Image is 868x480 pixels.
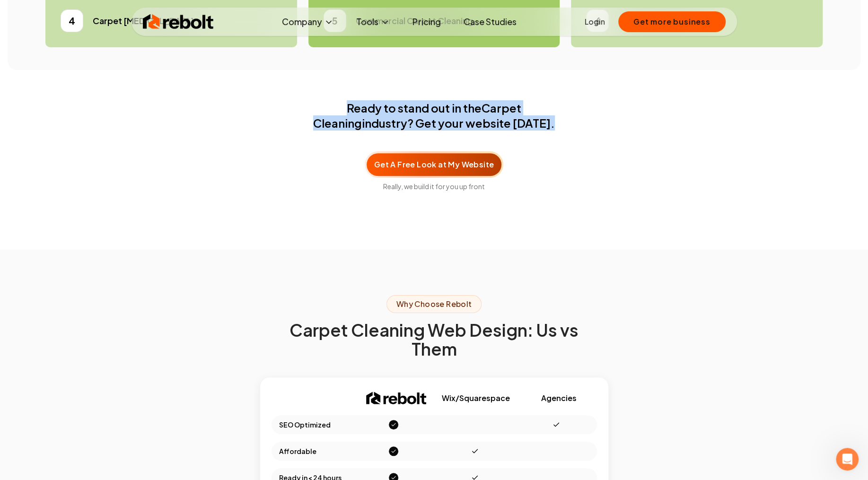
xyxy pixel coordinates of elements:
h3: Ready to stand out in the Carpet Cleaning industry? Get your website [DATE]. [313,100,555,131]
div: SEO Optimized [272,420,353,429]
button: Get A Free Look at My Website [365,151,504,178]
button: Tools [349,12,397,31]
span: Why Choose Rebolt [386,295,482,313]
a: Login [585,16,605,27]
a: Case Studies [456,12,524,31]
span: Get A Free Look at My Website [374,159,494,170]
iframe: Intercom live chat [836,448,859,471]
button: Get more business [618,11,726,32]
div: Affordable [272,446,353,456]
button: Company [274,12,341,31]
a: Get A Free Look at My WebsiteReally, we build it for you up front [365,131,504,197]
div: Wix​/​Squarespace [438,389,514,408]
span: Really, we build it for you up front [365,182,504,191]
h2: Carpet Cleaning Web Design: Us vs Them [260,321,608,358]
img: Rebolt Logo [143,12,214,31]
div: Agencies [521,389,597,408]
a: Pricing [405,12,448,31]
